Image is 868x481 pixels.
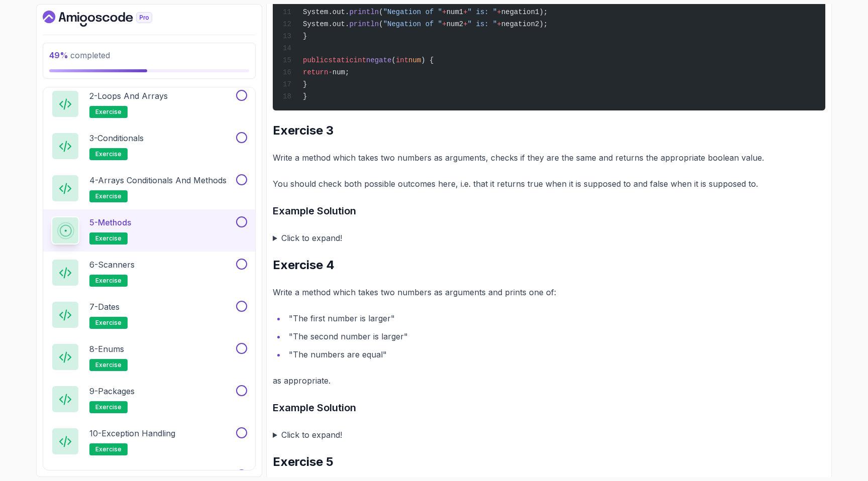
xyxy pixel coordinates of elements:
p: 7 - Dates [89,301,120,313]
h2: Exercise 3 [273,123,825,139]
span: + [442,8,446,16]
span: } [303,92,307,100]
span: public [303,56,328,64]
span: return [303,68,328,76]
span: " is: " [468,20,497,28]
button: 2-Loops and Arraysexercise [51,90,247,118]
button: 9-Packagesexercise [51,385,247,413]
span: "Negation of " [383,8,443,16]
p: 9 - Packages [89,385,135,397]
span: num1 [447,8,464,16]
span: num [408,56,421,64]
li: "The first number is larger" [286,311,825,325]
span: } [303,80,307,88]
span: println [349,20,379,28]
h2: Exercise 5 [273,454,825,470]
button: 10-Exception Handlingexercise [51,427,247,455]
span: exercise [95,234,122,243]
span: ( [379,8,383,16]
span: - [328,68,332,76]
button: 5-Methodsexercise [51,216,247,245]
p: 3 - Conditionals [89,132,144,144]
span: ) { [421,56,433,64]
span: int [354,56,366,64]
summary: Click to expand! [273,428,825,442]
li: "The second number is larger" [286,329,825,343]
p: 2 - Loops and Arrays [89,90,168,102]
button: 6-Scannersexercise [51,259,247,287]
span: negation1); [501,8,548,16]
li: "The numbers are equal" [286,347,825,362]
span: negation2); [501,20,548,28]
span: "Negation of " [383,20,443,28]
span: num; [333,68,350,76]
p: 6 - Scanners [89,259,135,271]
p: You should check both possible outcomes here, i.e. that it returns true when it is supposed to an... [273,177,825,191]
p: 8 - Enums [89,343,124,355]
span: + [463,8,467,16]
span: exercise [95,192,122,200]
span: System.out. [303,20,349,28]
span: exercise [95,277,122,285]
h3: Example Solution [273,203,825,219]
button: 3-Conditionalsexercise [51,132,247,160]
span: negate [366,56,391,64]
span: exercise [95,361,122,369]
span: exercise [95,319,122,327]
button: 8-Enumsexercise [51,343,247,371]
p: 10 - Exception Handling [89,427,175,439]
span: int [396,56,408,64]
h2: Exercise 4 [273,257,825,273]
span: ( [379,20,383,28]
summary: Click to expand! [273,231,825,245]
span: completed [49,50,110,60]
span: System.out. [303,8,349,16]
span: 49 % [49,50,68,60]
span: } [303,32,307,40]
p: as appropriate. [273,374,825,388]
p: 4 - Arrays Conditionals and Methods [89,174,227,186]
span: static [328,56,353,64]
span: exercise [95,445,122,453]
span: + [497,20,501,28]
p: 5 - Methods [89,216,131,228]
span: + [497,8,501,16]
h3: Example Solution [273,400,825,416]
a: Dashboard [43,11,175,27]
span: exercise [95,150,122,158]
button: 7-Datesexercise [51,301,247,329]
span: " is: " [468,8,497,16]
button: 4-Arrays Conditionals and Methodsexercise [51,174,247,202]
span: + [463,20,467,28]
span: exercise [95,108,122,116]
span: + [442,20,446,28]
span: println [349,8,379,16]
span: ( [391,56,395,64]
span: exercise [95,403,122,411]
p: Write a method which takes two numbers as arguments and prints one of: [273,285,825,299]
p: Write a method which takes two numbers as arguments, checks if they are the same and returns the ... [273,151,825,165]
span: num2 [447,20,464,28]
